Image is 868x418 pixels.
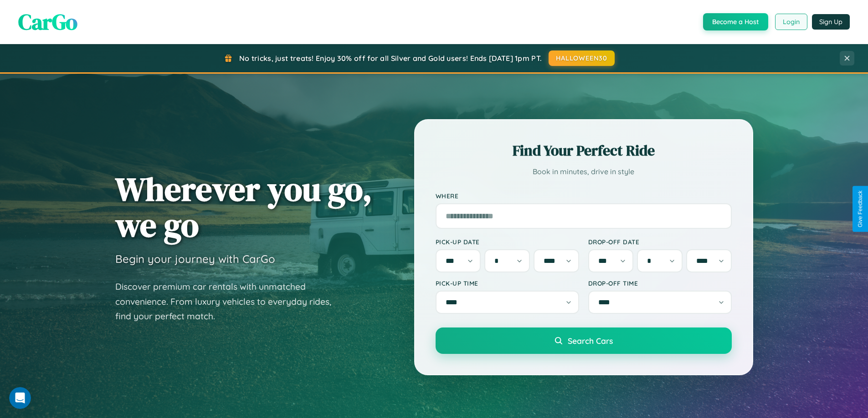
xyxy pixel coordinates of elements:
[568,336,613,346] span: Search Cars
[436,192,732,200] label: Where
[436,238,579,246] label: Pick-up Date
[588,238,732,246] label: Drop-off Date
[436,141,732,161] h2: Find Your Perfect Ride
[857,191,863,227] div: Give Feedback
[18,7,77,37] span: CarGo
[115,252,275,266] h3: Begin your journey with CarGo
[549,50,615,66] button: HALLOWEEN30
[436,165,732,178] p: Book in minutes, drive in style
[115,279,343,324] p: Discover premium car rentals with unmatched convenience. From luxury vehicles to everyday rides, ...
[9,387,31,409] iframe: Intercom live chat
[436,279,579,287] label: Pick-up Time
[115,171,372,243] h1: Wherever you go, we go
[775,14,807,30] button: Login
[588,279,732,287] label: Drop-off Time
[239,54,542,63] span: No tricks, just treats! Enjoy 30% off for all Silver and Gold users! Ends [DATE] 1pm PT.
[812,14,850,30] button: Sign Up
[436,327,732,354] button: Search Cars
[703,13,768,30] button: Become a Host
